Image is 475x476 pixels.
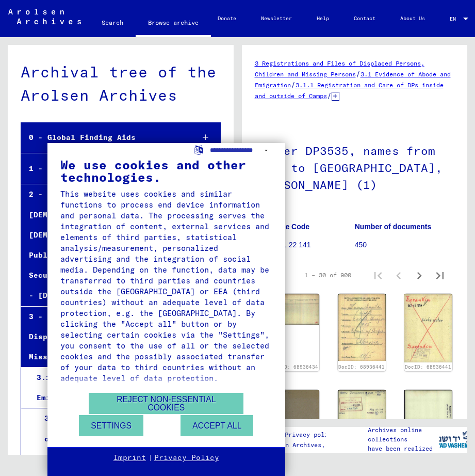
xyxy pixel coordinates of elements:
div: We use cookies and other technologies. [60,158,272,183]
button: Reject non-essential cookies [89,393,243,414]
div: This website uses cookies and similar functions to process end device information and personal da... [60,188,272,384]
button: Settings [79,415,143,436]
a: Imprint [113,453,146,463]
a: Privacy Policy [154,453,219,463]
button: Accept all [181,415,253,436]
